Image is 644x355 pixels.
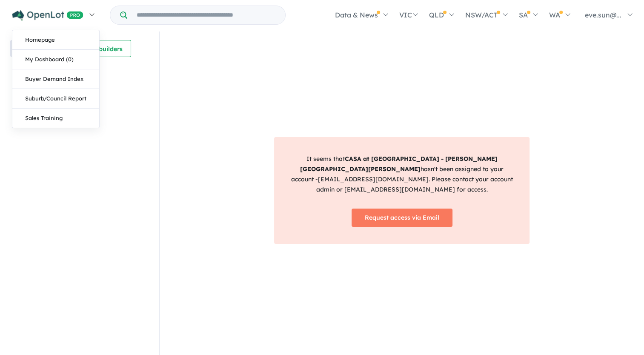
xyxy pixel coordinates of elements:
a: Homepage [12,30,99,50]
a: Request access via Email [352,209,452,227]
span: eve.sun@... [585,11,621,19]
a: Buyer Demand Index [12,69,99,89]
a: Sales Training [12,109,99,128]
strong: CASA at [GEOGRAPHIC_DATA] - [PERSON_NAME][GEOGRAPHIC_DATA][PERSON_NAME] [300,155,498,173]
p: It seems that hasn't been assigned to your account - [EMAIL_ADDRESS][DOMAIN_NAME] . Please contac... [289,154,515,195]
a: My Dashboard (0) [12,50,99,69]
input: Try estate name, suburb, builder or developer [129,6,283,24]
a: Suburb/Council Report [12,89,99,109]
img: Openlot PRO Logo White [12,10,83,21]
